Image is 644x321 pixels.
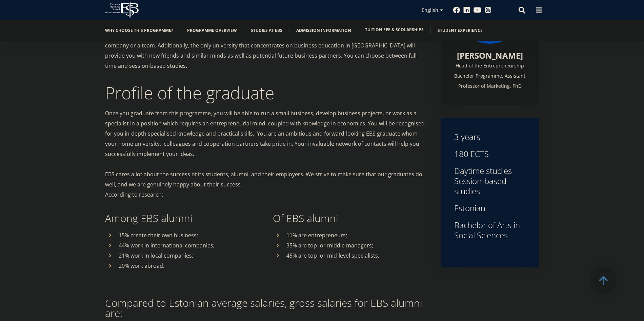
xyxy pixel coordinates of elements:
[2,112,6,117] input: Entrepreneurship and Business Administration (daytime studies in [GEOGRAPHIC_DATA])
[105,213,259,223] h3: Among EBS alumni
[454,132,525,142] div: 3 years
[8,121,199,127] span: Entrepreneurship and Business Administration (session-based studies in [GEOGRAPHIC_DATA])
[286,250,427,261] p: 45% are top- or mid-level specialists.
[8,94,64,100] span: Impactful Entrepreneurship
[105,298,427,318] h3: Compared to Estonian average salaries, gross salaries for EBS alumni are:
[454,203,525,213] div: Estonian
[273,213,427,223] h3: Of EBS alumni
[105,108,427,159] p: Once you graduate from this programme, you will be able to run a small business, develop business...
[454,61,525,91] div: Head of the Entrepreneurship Bachelor Programme, Assistant Professor of Marketing, PhD
[474,7,481,14] a: Youtube
[105,250,259,261] li: 21% work in local companies;
[454,166,525,196] div: Daytime studies Session-based studies
[8,103,84,109] span: International Business Administration
[2,103,6,108] input: International Business Administration
[2,95,6,99] input: Impactful Entrepreneurship
[105,261,259,271] li: 20% work abroad.
[105,27,173,34] a: Why choose this programme?
[296,27,351,34] a: Admission information
[463,7,470,14] a: Linkedin
[2,121,6,125] input: Entrepreneurship and Business Administration (session-based studies in [GEOGRAPHIC_DATA])
[8,112,187,118] span: Entrepreneurship and Business Administration (daytime studies in [GEOGRAPHIC_DATA])
[105,169,427,189] p: EBS cares a lot about the success of its students, alumni, and their employers. We strive to make...
[438,27,483,34] a: Student experience
[457,51,523,61] a: [PERSON_NAME]
[105,84,427,101] h2: Profile of the graduate
[251,27,282,34] a: Studies at EBS
[365,26,424,33] a: Tuition fee & scolarships
[485,7,491,14] a: Instagram
[454,220,525,240] div: Bachelor of Arts in Social Sciences
[286,240,427,250] p: 35% are top- or middle managers;
[161,0,182,6] span: Last name
[457,50,523,61] span: [PERSON_NAME]
[187,27,237,34] a: Programme overview
[105,230,259,240] li: 15% create their own business;
[286,230,427,240] p: 11% are entrepreneurs;
[105,240,259,250] li: 44% work in international companies;
[453,7,460,14] a: Facebook
[105,189,427,200] p: According to research:
[454,149,525,159] div: 180 ECTS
